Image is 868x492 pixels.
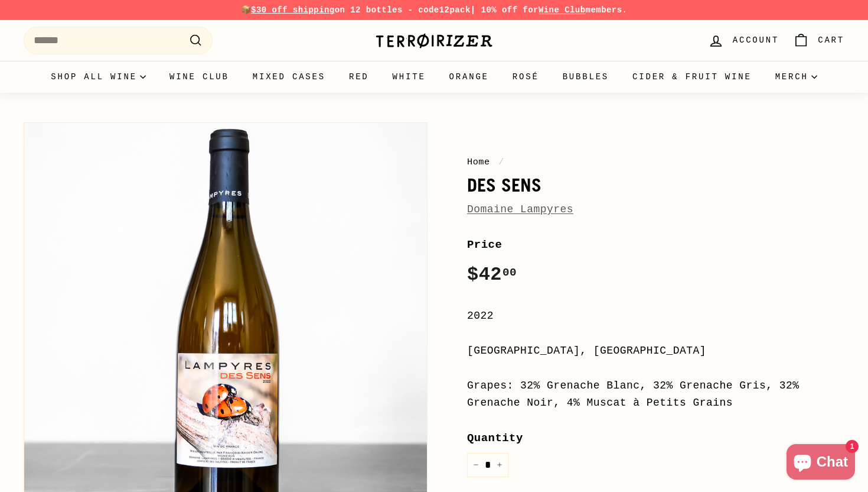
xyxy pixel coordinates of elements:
[467,453,485,477] button: Reduce item quantity by one
[467,175,844,195] h1: Des Sens
[467,264,517,286] span: $42
[24,4,844,17] p: 📦 on 12 bottles - code | 10% off for members.
[701,23,786,58] a: Account
[467,203,573,215] a: Domaine Lampyres
[786,23,851,58] a: Cart
[381,61,438,93] a: White
[551,61,621,93] a: Bubbles
[467,342,844,360] div: [GEOGRAPHIC_DATA], [GEOGRAPHIC_DATA]
[495,157,507,167] span: /
[438,61,501,93] a: Orange
[621,61,763,93] a: Cider & Fruit Wine
[783,444,859,483] inbox-online-store-chat: Shopify online store chat
[467,377,844,412] div: Grapes: 32% Grenache Blanc, 32% Grenache Gris, 32% Grenache Noir, 4% Muscat à Petits Grains
[158,61,241,93] a: Wine Club
[763,61,829,93] summary: Merch
[241,61,337,93] a: Mixed Cases
[491,453,508,477] button: Increase item quantity by one
[502,266,517,279] sup: 00
[818,34,844,47] span: Cart
[251,5,335,15] span: $30 off shipping
[733,34,779,47] span: Account
[467,307,844,325] div: 2022
[39,61,158,93] summary: Shop all wine
[501,61,551,93] a: Rosé
[467,429,844,447] label: Quantity
[539,5,586,15] a: Wine Club
[467,155,844,169] nav: breadcrumbs
[467,453,508,477] input: quantity
[467,157,490,167] a: Home
[337,61,381,93] a: Red
[439,5,471,15] strong: 12pack
[467,236,844,254] label: Price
